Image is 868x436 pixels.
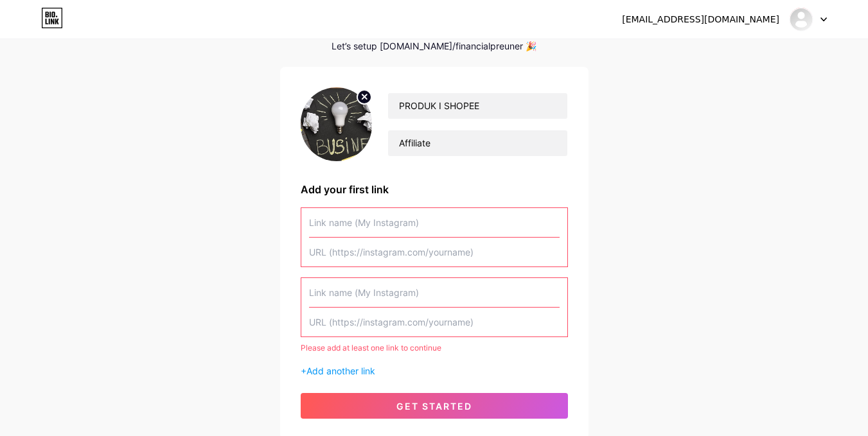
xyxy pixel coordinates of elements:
div: Add your first link [301,182,568,197]
img: financialpreuner [789,7,813,31]
input: URL (https://instagram.com/yourname) [309,308,560,336]
img: profile pic [301,87,373,161]
div: Let’s setup [DOMAIN_NAME]/financialpreuner 🎉 [280,41,589,51]
div: Please add at least one link to continue [301,342,568,354]
span: get started [396,401,472,412]
input: URL (https://instagram.com/yourname) [309,238,560,266]
span: Add another link [306,365,375,376]
input: Link name (My Instagram) [309,208,560,237]
input: Link name (My Instagram) [309,278,560,307]
input: bio [388,130,567,156]
div: [EMAIL_ADDRESS][DOMAIN_NAME] [622,13,779,26]
div: + [301,364,568,378]
button: get started [301,393,568,419]
input: Your name [388,93,567,119]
